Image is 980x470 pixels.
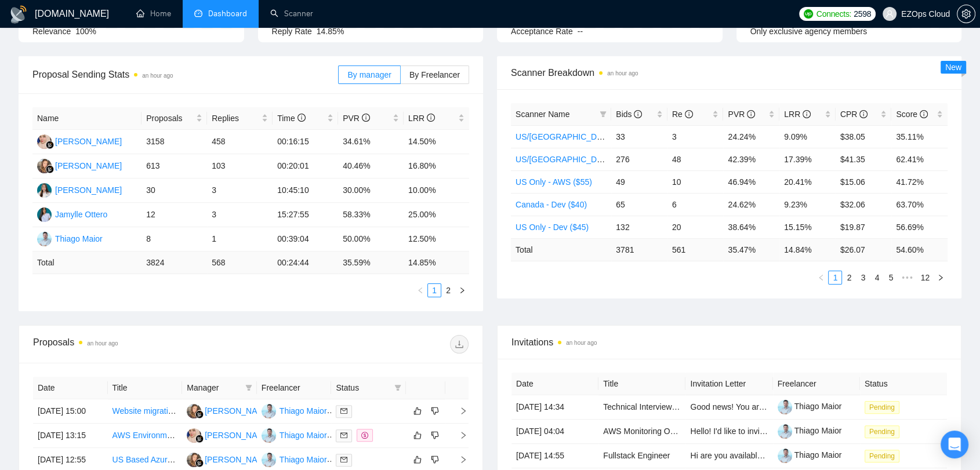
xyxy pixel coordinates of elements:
[778,426,842,435] a: Thiago Maior
[856,271,870,285] li: 3
[33,424,108,448] td: [DATE] 13:15
[891,148,948,170] td: 62.41%
[409,70,460,79] span: By Freelancer
[338,227,404,252] td: 50.00%
[413,283,427,297] button: left
[898,271,916,285] li: Next 5 Pages
[336,381,390,394] span: Status
[141,130,207,154] td: 3158
[804,9,813,19] img: upwork-logo.png
[431,406,439,416] span: dislike
[779,170,836,193] td: 20.41%
[46,165,54,173] img: gigradar-bm.png
[187,406,271,415] a: NK[PERSON_NAME]
[611,193,667,216] td: 65
[516,110,569,119] span: Scanner Name
[917,271,933,284] a: 12
[870,271,884,285] li: 4
[182,377,257,399] th: Manager
[207,130,273,154] td: 458
[187,404,201,418] img: NK
[273,178,338,203] td: 10:45:10
[723,216,779,238] td: 38.64%
[860,373,947,395] th: Status
[338,252,404,274] td: 35.59 %
[108,424,183,448] td: AWS Environment Maintenance Specialist Needed
[891,193,948,216] td: 63.70%
[511,335,947,349] span: Invitations
[273,203,338,227] td: 15:27:55
[459,287,466,294] span: right
[245,384,252,391] span: filter
[55,159,122,172] div: [PERSON_NAME]
[404,203,469,227] td: 25.00%
[836,238,892,261] td: $ 26.07
[428,453,442,467] button: dislike
[413,431,422,440] span: like
[280,429,327,442] div: Thiago Maior
[404,227,469,252] td: 12.50%
[340,432,347,439] span: mail
[112,406,263,416] a: Website migration for SaaS music service
[840,110,868,119] span: CPR
[859,110,868,118] span: info-circle
[343,114,370,123] span: PVR
[603,402,814,411] a: Technical Interviewer for a DevOps Engineering Bootcamp
[945,63,961,72] span: New
[598,444,685,468] td: Fullstack Engineer
[142,72,173,79] time: an hour ago
[934,271,948,285] li: Next Page
[450,431,467,439] span: right
[37,234,103,243] a: TMThiago Maior
[262,454,327,464] a: TMThiago Maior
[243,379,255,396] span: filter
[934,271,948,285] button: right
[207,203,273,227] td: 3
[427,114,435,122] span: info-circle
[431,431,439,440] span: dislike
[273,227,338,252] td: 00:39:04
[779,216,836,238] td: 15.15%
[33,335,251,354] div: Proposals
[262,428,276,443] img: TM
[600,111,607,118] span: filter
[723,125,779,148] td: 24.24%
[836,170,892,193] td: $15.06
[667,193,724,216] td: 6
[32,67,338,82] span: Proposal Sending Stats
[394,384,401,391] span: filter
[750,27,868,36] span: Only exclusive agency members
[205,453,271,466] div: [PERSON_NAME]
[773,373,860,395] th: Freelancer
[338,203,404,227] td: 58.33%
[778,449,792,463] img: c1nIYiYEnWxP2TfA_dGaGsU0yq_D39oq7r38QHb4DlzjuvjqWQxPJgmVLd1BESEi1_
[778,450,842,460] a: Thiago Maior
[455,283,469,297] li: Next Page
[779,125,836,148] td: 9.09%
[814,271,828,285] button: left
[598,395,685,420] td: Technical Interviewer for a DevOps Engineering Bootcamp
[55,208,107,221] div: Jamylle Ottero
[836,193,892,216] td: $32.06
[450,407,467,415] span: right
[404,154,469,178] td: 16.80%
[778,402,842,411] a: Thiago Maior
[187,453,201,467] img: NK
[441,283,455,297] li: 2
[411,428,424,442] button: like
[207,154,273,178] td: 103
[340,456,347,463] span: mail
[108,377,183,399] th: Title
[37,185,122,194] a: TA[PERSON_NAME]
[865,425,899,438] span: Pending
[685,373,772,395] th: Invitation Letter
[779,193,836,216] td: 9.23%
[32,107,141,130] th: Name
[413,455,422,464] span: like
[511,373,598,395] th: Date
[667,216,724,238] td: 20
[597,105,609,123] span: filter
[865,451,904,460] a: Pending
[723,193,779,216] td: 24.62%
[273,154,338,178] td: 00:20:01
